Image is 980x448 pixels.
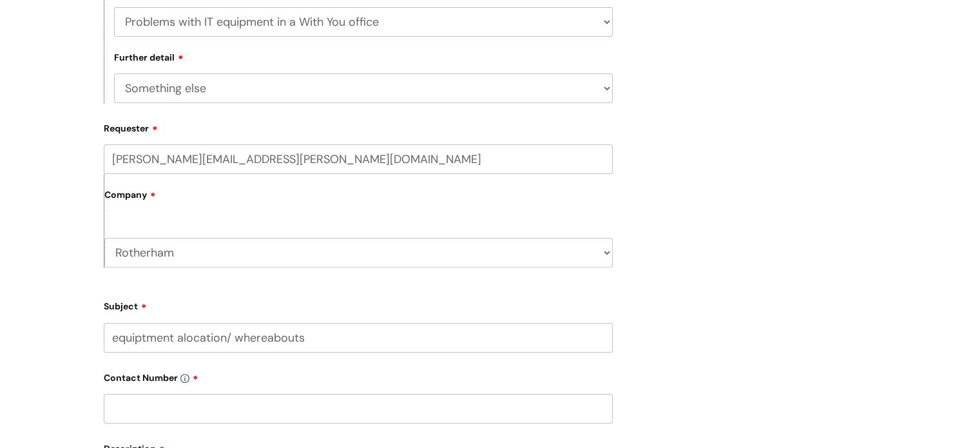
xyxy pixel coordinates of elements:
img: info-icon.svg [180,374,189,383]
label: Requester [104,119,613,134]
label: Further detail [114,50,184,63]
label: Contact Number [104,368,613,384]
label: Company [104,185,613,214]
input: Email [104,144,613,174]
label: Subject [104,297,613,312]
